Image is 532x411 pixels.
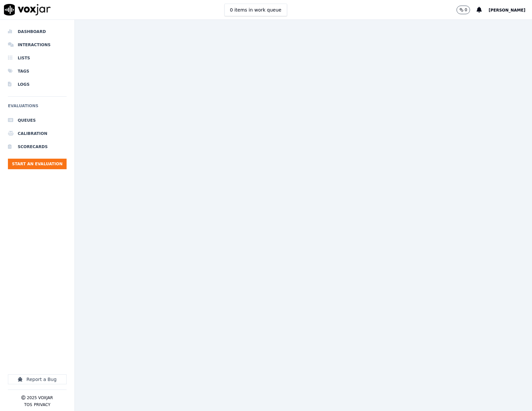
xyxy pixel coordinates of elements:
[8,65,67,78] a: Tags
[8,78,67,91] a: Logs
[34,402,50,407] button: Privacy
[465,7,467,13] p: 0
[8,102,67,114] h6: Evaluations
[8,127,67,140] a: Calibration
[224,4,287,16] button: 0 items in work queue
[27,395,53,400] p: 2025 Voxjar
[8,114,67,127] a: Queues
[8,51,67,65] a: Lists
[24,402,32,407] button: TOS
[8,25,67,38] a: Dashboard
[8,140,67,153] a: Scorecards
[457,6,470,14] button: 0
[8,374,67,384] button: Report a Bug
[488,8,525,13] span: [PERSON_NAME]
[8,159,67,169] button: Start an Evaluation
[8,38,67,51] a: Interactions
[488,6,532,14] button: [PERSON_NAME]
[4,4,51,16] img: voxjar logo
